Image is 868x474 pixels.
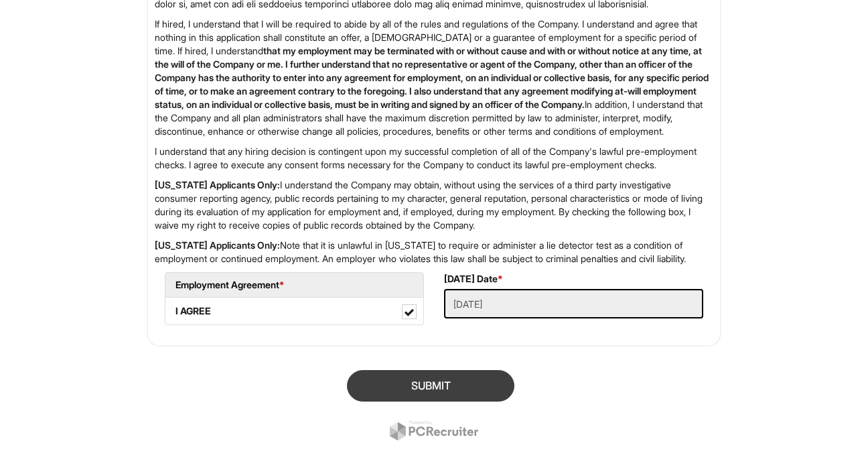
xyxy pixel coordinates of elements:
strong: [US_STATE] Applicants Only: [155,239,280,251]
p: I understand that any hiring decision is contingent upon my successful completion of all of the C... [155,145,713,172]
input: Today's Date [444,289,703,318]
button: SUBMIT [347,370,514,402]
p: Note that it is unlawful in [US_STATE] to require or administer a lie detector test as a conditio... [155,239,713,265]
p: I understand the Company may obtain, without using the services of a third party investigative co... [155,178,713,232]
strong: that my employment may be terminated with or without cause and with or without notice at any time... [155,45,709,110]
strong: [US_STATE] Applicants Only: [155,179,280,190]
label: [DATE] Date [444,272,503,286]
p: If hired, I understand that I will be required to abide by all of the rules and regulations of th... [155,17,713,138]
h5: Employment Agreement [175,280,413,290]
label: I AGREE [165,298,423,324]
